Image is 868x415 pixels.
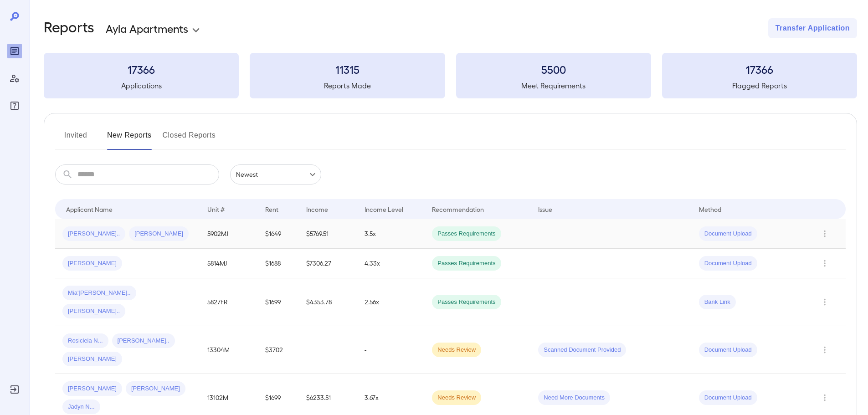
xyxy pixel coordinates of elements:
[357,219,425,249] td: 3.5x
[456,62,651,77] h3: 5500
[62,337,108,345] span: Rosicleia N...
[662,80,857,91] h5: Flagged Reports
[456,80,651,91] h5: Meet Requirements
[662,62,857,77] h3: 17366
[699,259,757,268] span: Document Upload
[357,249,425,278] td: 4.33x
[62,355,122,364] span: [PERSON_NAME]
[200,219,258,249] td: 5902MJ
[129,230,189,238] span: [PERSON_NAME]
[432,394,481,402] span: Needs Review
[699,346,757,354] span: Document Upload
[230,164,321,184] div: Newest
[66,204,113,215] div: Applicant Name
[44,53,857,98] summary: 17366Applications11315Reports Made5500Meet Requirements17366Flagged Reports
[306,204,328,215] div: Income
[106,21,188,36] p: Ayla Apartments
[538,394,610,402] span: Need More Documents
[432,204,484,215] div: Recommendation
[432,259,501,268] span: Passes Requirements
[44,18,94,38] h2: Reports
[432,230,501,238] span: Passes Requirements
[62,259,122,268] span: [PERSON_NAME]
[817,226,832,241] button: Row Actions
[7,44,22,58] div: Reports
[258,326,299,374] td: $3702
[62,403,100,411] span: Jadyn N...
[299,249,357,278] td: $7306.27
[258,249,299,278] td: $1688
[207,204,225,215] div: Unit #
[258,278,299,326] td: $1699
[163,128,216,150] button: Closed Reports
[538,346,626,354] span: Scanned Document Provided
[62,289,136,297] span: Mia'[PERSON_NAME]..
[817,256,832,271] button: Row Actions
[357,278,425,326] td: 2.56x
[699,394,757,402] span: Document Upload
[250,62,445,77] h3: 11315
[357,326,425,374] td: -
[265,204,280,215] div: Rent
[200,326,258,374] td: 13304M
[55,128,96,150] button: Invited
[200,278,258,326] td: 5827FR
[699,204,721,215] div: Method
[699,230,757,238] span: Document Upload
[699,298,736,307] span: Bank Link
[299,219,357,249] td: $5769.51
[44,80,239,91] h5: Applications
[299,278,357,326] td: $4353.78
[7,98,22,113] div: FAQ
[62,307,125,316] span: [PERSON_NAME]..
[432,298,501,307] span: Passes Requirements
[107,128,152,150] button: New Reports
[768,18,857,38] button: Transfer Application
[538,204,553,215] div: Issue
[62,384,122,393] span: [PERSON_NAME]
[432,346,481,354] span: Needs Review
[44,62,239,77] h3: 17366
[817,295,832,309] button: Row Actions
[258,219,299,249] td: $1649
[817,390,832,405] button: Row Actions
[62,230,125,238] span: [PERSON_NAME]..
[126,384,185,393] span: [PERSON_NAME]
[7,71,22,86] div: Manage Users
[250,80,445,91] h5: Reports Made
[817,343,832,357] button: Row Actions
[200,249,258,278] td: 5814MJ
[365,204,403,215] div: Income Level
[7,382,22,397] div: Log Out
[112,337,175,345] span: [PERSON_NAME]..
